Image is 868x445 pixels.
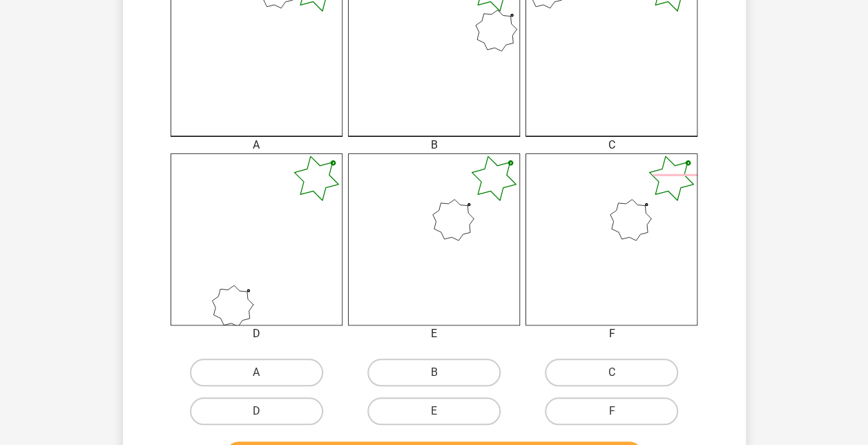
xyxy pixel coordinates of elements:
[515,137,708,153] div: C
[190,397,323,425] label: D
[338,137,530,153] div: B
[545,397,678,425] label: F
[545,359,678,386] label: C
[160,325,353,342] div: D
[367,397,501,425] label: E
[515,325,708,342] div: F
[190,359,323,386] label: A
[160,137,353,153] div: A
[338,325,530,342] div: E
[367,359,501,386] label: B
